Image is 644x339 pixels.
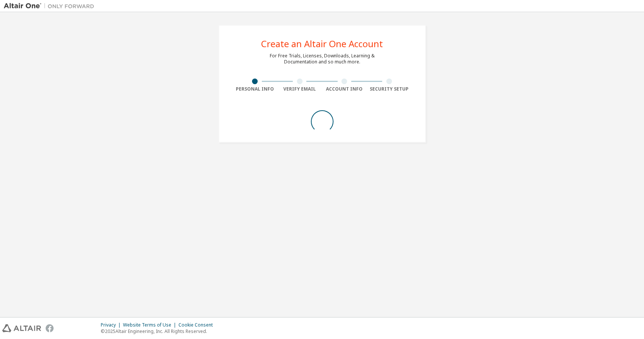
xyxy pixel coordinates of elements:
img: altair_logo.svg [2,324,41,332]
div: Website Terms of Use [123,322,178,328]
div: Security Setup [367,86,412,92]
div: Cookie Consent [178,322,217,328]
div: For Free Trials, Licenses, Downloads, Learning & Documentation and so much more. [270,53,375,65]
div: Create an Altair One Account [261,39,383,48]
div: Privacy [101,322,123,328]
div: Verify Email [277,86,322,92]
p: © 2025 Altair Engineering, Inc. All Rights Reserved. [101,328,217,334]
div: Personal Info [233,86,278,92]
img: facebook.svg [46,324,54,332]
div: Account Info [322,86,367,92]
img: Altair One [4,2,98,10]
